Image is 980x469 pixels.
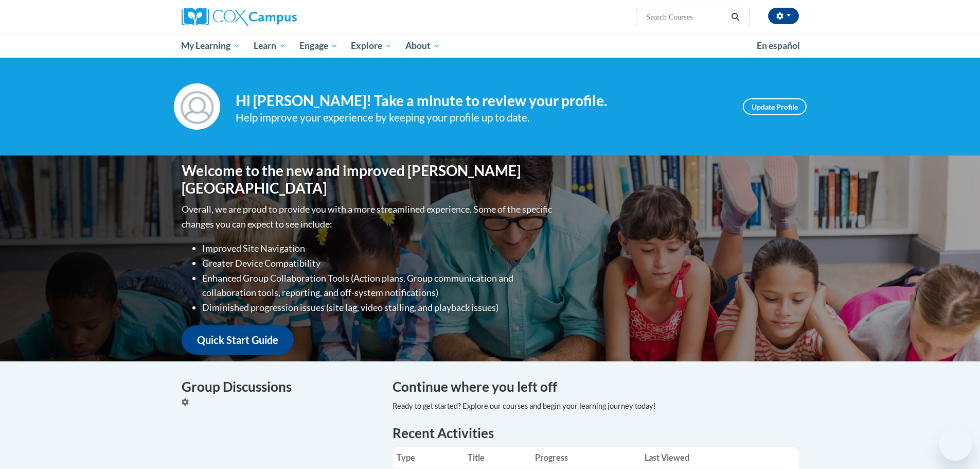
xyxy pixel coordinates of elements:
li: Greater Device Compatibility [202,256,555,271]
img: Profile Image [174,83,220,130]
li: Improved Site Navigation [202,241,555,256]
span: En español [757,40,800,51]
a: Update Profile [743,98,807,115]
div: Help improve your experience by keeping your profile up to date. [236,109,727,126]
div: Main menu [166,34,814,58]
span: Learn [254,40,286,52]
li: Diminished progression issues (site lag, video stalling, and playback issues) [202,300,555,315]
a: En español [750,35,807,57]
span: My Learning [181,40,240,52]
button: Search [727,11,743,23]
h4: Group Discussions [182,377,377,397]
h1: Welcome to the new and improved [PERSON_NAME][GEOGRAPHIC_DATA] [182,162,555,197]
a: About [399,34,447,58]
li: Enhanced Group Collaboration Tools (Action plans, Group communication and collaboration tools, re... [202,271,555,301]
th: Progress [531,447,640,468]
a: My Learning [175,34,247,58]
span: Engage [299,40,338,52]
p: Overall, we are proud to provide you with a more streamlined experience. Some of the specific cha... [182,202,555,232]
th: Type [393,447,464,468]
a: Quick Start Guide [182,325,294,355]
h4: Hi [PERSON_NAME]! Take a minute to review your profile. [236,92,727,110]
iframe: Button to launch messaging window [939,428,972,461]
a: Engage [293,34,345,58]
span: About [405,40,440,52]
th: Last Viewed [640,447,782,468]
button: Account Settings [768,8,799,24]
input: Search Courses [645,11,727,23]
a: Explore [344,34,399,58]
img: Cox Campus [182,8,297,26]
th: Title [464,447,531,468]
a: Cox Campus [182,8,377,26]
a: Learn [247,34,293,58]
span: Explore [351,40,392,52]
h1: Recent Activities [393,424,799,442]
h4: Continue where you left off [393,377,799,397]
